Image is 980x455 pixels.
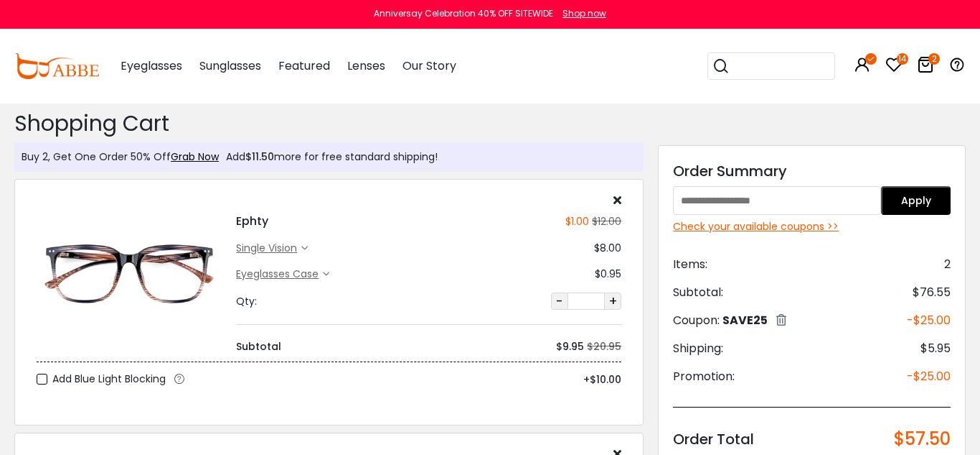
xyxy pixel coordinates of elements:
[587,339,621,354] div: $20.95
[897,53,908,65] i: 14
[583,372,621,387] span: +$10.00
[589,214,621,229] div: $12.00
[885,59,903,75] a: 14
[673,368,735,385] span: Promotion:
[555,7,606,19] a: Shop now
[402,58,456,74] span: Our Story
[236,294,257,309] div: Qty:
[236,213,268,230] h4: Ephty
[673,340,723,357] span: Shipping:
[673,312,786,329] div: Coupon:
[673,219,951,234] div: Check your available coupons >>
[37,228,222,321] img: Ephty
[722,312,768,328] span: SAVE25
[673,160,951,182] div: Order Summary
[928,53,940,65] i: 2
[347,58,385,74] span: Lenses
[917,59,934,75] a: 2
[236,267,323,282] div: Eyeglasses Case
[245,150,274,164] span: $11.50
[199,58,261,74] span: Sunglasses
[551,293,568,310] button: -
[219,150,438,165] div: Add more for free standard shipping!
[920,340,951,357] span: $5.95
[52,370,166,388] span: Add Blue Light Blocking
[881,186,951,215] button: Apply
[565,214,589,229] div: $1.00
[22,150,219,165] div: Buy 2, Get One Order 50% Off
[907,368,951,385] span: -$25.00
[595,267,621,282] div: $0.95
[673,429,754,449] span: Order Total
[14,111,644,137] h2: Shopping Cart
[894,429,951,449] span: $57.50
[374,7,553,20] div: Anniversay Celebration 40% OFF SITEWIDE
[236,241,301,256] div: single vision
[913,284,951,301] span: $76.55
[944,256,951,273] span: 2
[673,284,723,301] span: Subtotal:
[14,53,99,79] img: abbeglasses.com
[604,293,621,310] button: +
[236,339,281,354] div: Subtotal
[594,241,621,256] div: $8.00
[278,58,330,74] span: Featured
[121,58,182,74] span: Eyeglasses
[907,312,951,329] span: -$25.00
[562,7,606,20] div: Shop now
[171,150,219,164] a: Grab Now
[673,256,707,273] span: Items:
[556,339,584,354] div: $9.95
